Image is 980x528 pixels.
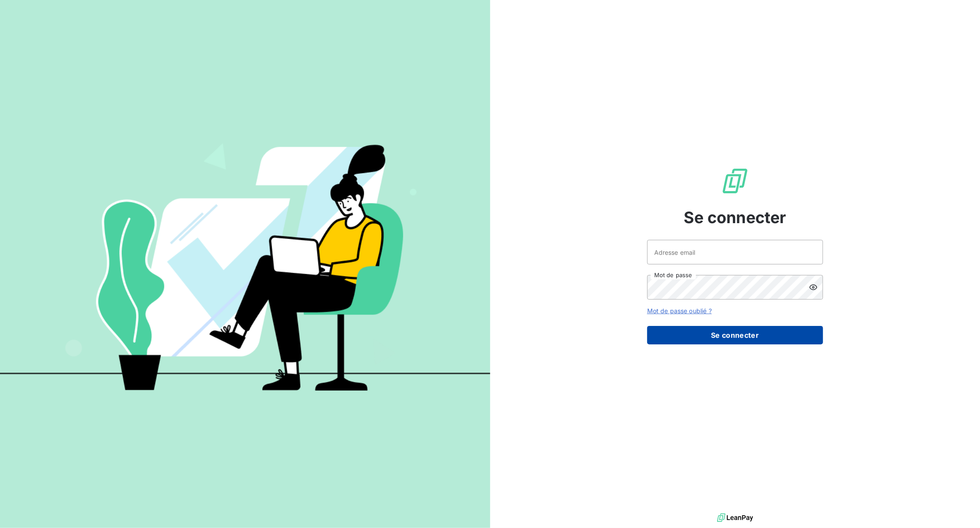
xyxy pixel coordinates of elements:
[684,206,787,229] span: Se connecter
[647,307,712,315] a: Mot de passe oublié ?
[721,167,749,195] img: Logo LeanPay
[717,511,753,524] img: logo
[647,240,823,264] input: placeholder
[647,326,823,344] button: Se connecter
